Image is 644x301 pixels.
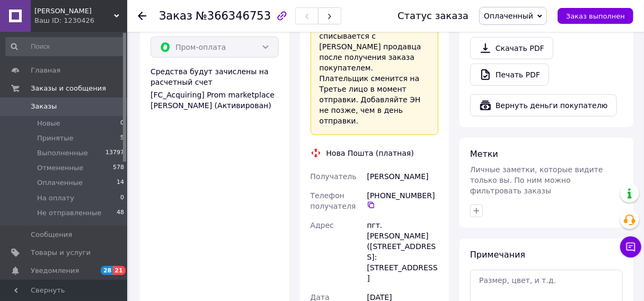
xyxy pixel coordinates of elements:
[470,149,498,159] span: Метки
[151,90,279,111] div: [FC_Acquiring] Prom marketplace [PERSON_NAME] (Активирован)
[37,163,83,173] span: Отмененные
[138,11,146,21] div: Вернуться назад
[37,148,88,158] span: Выполненные
[37,119,60,128] span: Новые
[31,102,57,111] span: Заказы
[120,134,124,143] span: 5
[120,119,124,128] span: 0
[37,178,83,188] span: Оплаченные
[311,191,356,210] span: Телефон получателя
[31,266,79,276] span: Уведомления
[558,8,633,24] button: Заказ выполнен
[196,10,271,22] span: №366346753
[31,84,106,93] span: Заказы и сообщения
[470,37,553,59] a: Скачать PDF
[320,20,430,126] div: [PERSON_NAME] списывается с [PERSON_NAME] продавца после получения заказа покупателем. Плательщик...
[5,37,125,56] input: Поиск
[117,178,124,188] span: 14
[470,165,603,195] span: Личные заметки, которые видите только вы. По ним можно фильтровать заказы
[566,12,625,20] span: Заказ выполнен
[159,10,192,22] span: Заказ
[31,248,91,258] span: Товары и услуги
[113,266,125,275] span: 21
[311,172,357,181] span: Получатель
[484,12,533,20] span: Оплаченный
[31,66,60,75] span: Главная
[470,94,617,117] button: Вернуть деньги покупателю
[37,193,74,203] span: На оплату
[324,148,417,158] div: Нова Пошта (платная)
[34,6,114,16] span: ЧП Иваненко
[117,208,124,218] span: 48
[105,148,124,158] span: 13797
[113,163,124,173] span: 578
[365,216,440,288] div: пгт. [PERSON_NAME] ([STREET_ADDRESS]: [STREET_ADDRESS]
[620,236,641,258] button: Чат с покупателем
[37,208,101,218] span: Не отправленные
[398,11,469,21] div: Статус заказа
[367,190,438,209] div: [PHONE_NUMBER]
[34,16,127,25] div: Ваш ID: 1230426
[31,230,72,240] span: Сообщения
[151,66,279,111] div: Средства будут зачислены на расчетный счет
[37,134,74,143] span: Принятые
[470,250,525,260] span: Примечания
[120,193,124,203] span: 0
[311,221,334,229] span: Адрес
[470,64,549,86] a: Печать PDF
[365,167,440,186] div: [PERSON_NAME]
[101,266,113,275] span: 28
